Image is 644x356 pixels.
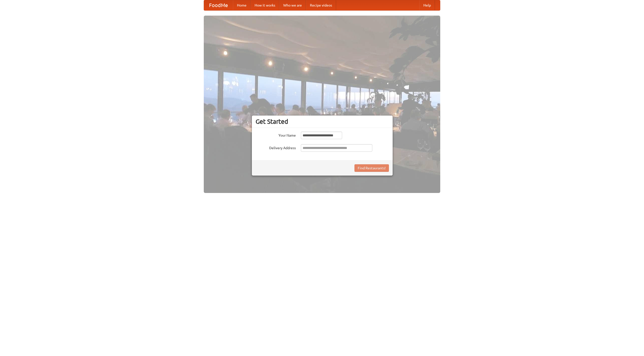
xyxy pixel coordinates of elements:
a: Home [233,0,251,10]
a: Who we are [279,0,306,10]
label: Your Name [256,132,296,138]
a: How it works [251,0,279,10]
h3: Get Started [256,118,389,125]
button: Find Restaurants! [354,164,389,172]
a: Recipe videos [306,0,336,10]
a: FoodMe [204,0,233,10]
label: Delivery Address [256,144,296,150]
a: Help [419,0,435,10]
